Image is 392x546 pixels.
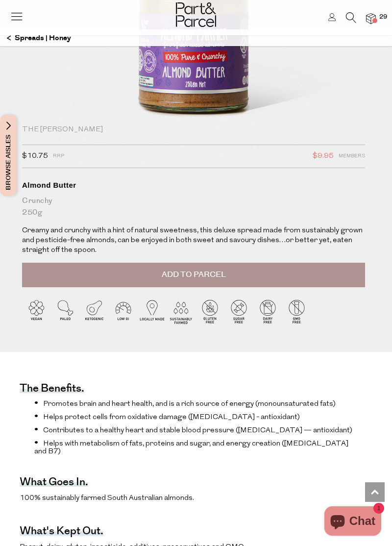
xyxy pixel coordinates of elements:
[22,263,365,287] button: Add to Parcel
[167,297,196,326] img: P_P-ICONS-Live_Bec_V11_Sustainable_Farmed.svg
[313,150,334,163] span: $9.95
[20,529,103,536] h4: What's kept out.
[3,115,14,196] span: Browse Aisles
[22,195,365,219] div: Crunchy 250g
[20,480,88,487] h4: What goes in.
[22,125,365,135] div: The [PERSON_NAME]
[80,297,109,326] img: P_P-ICONS-Live_Bec_V11_Ketogenic.svg
[20,386,84,393] h4: The benefits.
[282,297,311,326] img: P_P-ICONS-Live_Bec_V11_GMO_Free.svg
[162,269,226,280] span: Add to Parcel
[7,30,71,47] a: Spreads | Honey
[20,492,362,505] p: 100% sustainably farmed South Australian almonds.
[339,150,365,163] span: Members
[34,398,362,408] li: Promotes brain and heart health, and is a rich source of energy (monounsaturated fats)
[321,506,384,538] inbox-online-store-chat: Shopify online store chat
[22,150,48,163] span: $10.75
[34,438,362,455] li: Helps with metabolism of fats, proteins and sugar, and energy creation ([MEDICAL_DATA] and B7)
[196,297,224,326] img: P_P-ICONS-Live_Bec_V11_Gluten_Free.svg
[109,297,138,326] img: P_P-ICONS-Live_Bec_V11_Low_Gi.svg
[51,297,80,326] img: P_P-ICONS-Live_Bec_V11_Paleo.svg
[366,13,376,24] a: 29
[253,297,282,326] img: P_P-ICONS-Live_Bec_V11_Dairy_Free.svg
[22,180,365,190] div: Almond Butter
[22,226,365,255] p: Creamy and crunchy with a hint of natural sweetness, this deluxe spread made from sustainably gro...
[176,2,216,27] img: Part&Parcel
[34,425,362,435] li: Contributes to a healthy heart and stable blood pressure ([MEDICAL_DATA] — antioxidant)
[138,297,167,326] img: P_P-ICONS-Live_Bec_V11_Locally_Made_2.svg
[22,297,51,326] img: P_P-ICONS-Live_Bec_V11_Vegan.svg
[377,13,390,22] span: 29
[34,412,362,422] li: Helps protect cells from oxidative damage ([MEDICAL_DATA] - antioxidant)
[53,150,64,163] span: RRP
[224,297,253,326] img: P_P-ICONS-Live_Bec_V11_Sugar_Free.svg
